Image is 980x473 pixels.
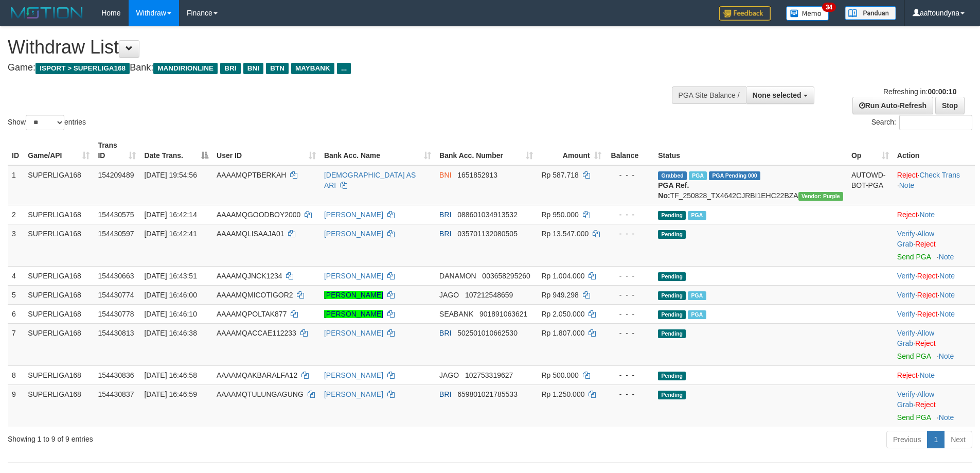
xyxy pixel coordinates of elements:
[871,115,972,130] label: Search:
[610,389,650,399] div: - - -
[541,211,578,219] span: Rp 950.000
[935,97,965,114] a: Stop
[939,291,955,299] a: Note
[439,371,459,379] span: JAGO
[24,384,94,427] td: SUPERLIGA168
[8,266,24,285] td: 4
[917,272,938,280] a: Reject
[324,230,383,238] a: [PERSON_NAME]
[98,390,134,398] span: 154430837
[212,136,320,165] th: User ID: activate to sort column ascending
[927,431,945,448] a: 1
[153,63,218,74] span: MANDIRIONLINE
[291,63,334,74] span: MAYBANK
[541,329,584,337] span: Rp 1.807.000
[98,291,134,299] span: 154430774
[897,413,931,422] a: Send PGA
[893,205,975,224] td: ·
[479,310,527,318] span: Copy 901891063621 to clipboard
[610,290,650,300] div: - - -
[220,63,240,74] span: BRI
[324,329,383,337] a: [PERSON_NAME]
[610,271,650,281] div: - - -
[798,192,843,201] span: Vendor URL: https://trx4.1velocity.biz
[8,63,643,73] h4: Game: Bank:
[217,310,287,318] span: AAAAMQPOLTAK877
[709,171,760,180] span: PGA Pending
[893,285,975,304] td: · ·
[439,310,473,318] span: SEABANK
[98,371,134,379] span: 154430836
[897,371,918,379] a: Reject
[897,230,915,238] a: Verify
[939,272,955,280] a: Note
[688,211,706,220] span: Marked by aafsengchandara
[658,230,686,239] span: Pending
[893,136,975,165] th: Action
[610,229,650,239] div: - - -
[26,115,64,130] select: Showentries
[324,171,416,189] a: [DEMOGRAPHIC_DATA] AS ARI
[24,365,94,384] td: SUPERLIGA168
[541,230,589,238] span: Rp 13.547.000
[144,310,197,318] span: [DATE] 16:46:10
[541,390,584,398] span: Rp 1.250.000
[465,291,513,299] span: Copy 107212548659 to clipboard
[144,390,197,398] span: [DATE] 16:46:59
[482,272,530,280] span: Copy 003658295260 to clipboard
[8,37,643,58] h1: Withdraw List
[217,230,284,238] span: AAAAMQLISAAJA01
[8,136,24,165] th: ID
[435,136,537,165] th: Bank Acc. Number: activate to sort column ascending
[324,310,383,318] a: [PERSON_NAME]
[939,310,955,318] a: Note
[893,384,975,427] td: · ·
[35,63,130,74] span: ISPORT > SUPERLIGA168
[753,91,801,99] span: None selected
[8,285,24,304] td: 5
[144,371,197,379] span: [DATE] 16:46:58
[915,400,936,409] a: Reject
[915,240,936,248] a: Reject
[658,272,686,281] span: Pending
[917,310,938,318] a: Reject
[654,165,847,205] td: TF_250828_TX4642CJRBI1EHC22BZA
[939,413,954,422] a: Note
[897,230,934,248] span: ·
[324,291,383,299] a: [PERSON_NAME]
[897,390,915,398] a: Verify
[243,63,263,74] span: BNI
[8,304,24,323] td: 6
[98,230,134,238] span: 154430597
[541,310,584,318] span: Rp 2.050.000
[217,211,300,219] span: AAAAMQGOODBOY2000
[928,87,956,96] strong: 00:00:10
[897,390,934,409] span: ·
[610,209,650,220] div: - - -
[144,272,197,280] span: [DATE] 16:43:51
[897,211,918,219] a: Reject
[8,115,86,130] label: Show entries
[893,165,975,205] td: · ·
[24,165,94,205] td: SUPERLIGA168
[899,181,915,189] a: Note
[144,211,197,219] span: [DATE] 16:42:14
[24,266,94,285] td: SUPERLIGA168
[217,291,293,299] span: AAAAMQMICOTIGOR2
[457,171,497,179] span: Copy 1651852913 to clipboard
[658,291,686,300] span: Pending
[746,86,814,104] button: None selected
[98,171,134,179] span: 154209489
[8,165,24,205] td: 1
[8,384,24,427] td: 9
[457,390,518,398] span: Copy 659801021785533 to clipboard
[939,253,954,261] a: Note
[654,136,847,165] th: Status
[144,291,197,299] span: [DATE] 16:46:00
[324,371,383,379] a: [PERSON_NAME]
[24,304,94,323] td: SUPERLIGA168
[605,136,654,165] th: Balance
[541,171,578,179] span: Rp 587.718
[897,329,915,337] a: Verify
[845,6,896,20] img: panduan.png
